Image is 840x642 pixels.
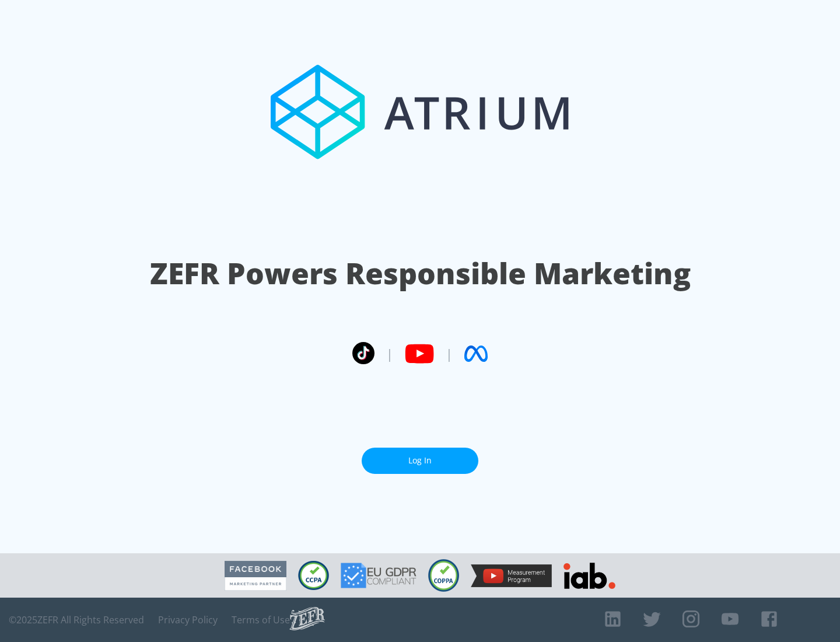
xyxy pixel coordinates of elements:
a: Log In [362,448,478,474]
a: Terms of Use [232,614,290,626]
a: Privacy Policy [158,614,218,626]
img: COPPA Compliant [428,559,459,592]
img: CCPA Compliant [298,561,329,590]
img: Facebook Marketing Partner [225,561,286,591]
h1: ZEFR Powers Responsible Marketing [150,253,691,294]
span: © 2025 ZEFR All Rights Reserved [9,614,144,626]
span: | [386,345,393,362]
span: | [446,345,453,362]
img: YouTube Measurement Program [471,564,552,587]
img: IAB [563,563,615,589]
img: GDPR Compliant [341,563,416,588]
